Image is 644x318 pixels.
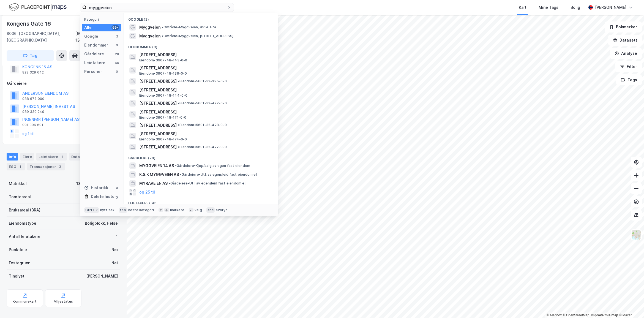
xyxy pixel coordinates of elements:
[100,208,115,212] div: nytt søk
[571,4,580,11] div: Bolig
[54,299,73,304] div: Miljøstatus
[139,144,177,150] span: [STREET_ADDRESS]
[605,21,642,32] button: Bokmerker
[139,109,271,115] span: [STREET_ADDRESS]
[7,163,25,170] div: ESG
[178,145,179,149] span: •
[36,153,67,161] div: Leietakere
[9,260,30,266] div: Festegrunn
[180,172,182,176] span: •
[175,164,250,168] span: Gårdeiere • Kjøp/salg av egen fast eiendom
[84,51,104,57] div: Gårdeiere
[631,230,642,240] img: Z
[7,80,120,87] div: Gårdeiere
[115,34,119,39] div: 2
[9,180,27,187] div: Matrikkel
[69,153,90,161] div: Datasett
[616,74,642,85] button: Tags
[139,93,188,98] span: Eiendom • 3907-48-144-0-0
[75,30,120,44] div: [GEOGRAPHIC_DATA], 138/4783
[139,87,271,93] span: [STREET_ADDRESS]
[84,207,99,213] div: Ctrl + k
[169,181,170,185] span: •
[139,137,187,142] span: Eiendom • 3907-48-174-0-0
[84,24,92,31] div: Alle
[111,25,119,30] div: 99+
[170,208,184,212] div: markere
[162,34,233,38] span: Område • Myggveien, [STREET_ADDRESS]
[116,233,118,240] div: 1
[7,50,54,61] button: Tag
[139,24,161,31] span: Myggveien
[86,273,118,279] div: [PERSON_NAME]
[17,164,23,169] div: 1
[616,292,644,318] iframe: Chat Widget
[139,131,271,137] span: [STREET_ADDRESS]
[119,207,127,213] div: tab
[22,123,43,127] div: 991 396 691
[139,33,161,39] span: Myggveien
[7,153,18,161] div: Info
[139,115,187,120] span: Eiendom • 3907-48-171-0-0
[591,313,618,317] a: Improve this map
[7,19,52,28] div: Kongens Gate 16
[139,51,271,58] span: [STREET_ADDRESS]
[139,78,177,85] span: [STREET_ADDRESS]
[178,79,227,83] span: Eiendom • 5601-32-395-0-0
[91,193,118,200] div: Delete history
[139,189,155,195] button: og 25 til
[162,25,163,29] span: •
[169,181,246,186] span: Gårdeiere • Utl. av egen/leid fast eiendom el.
[115,43,119,47] div: 9
[139,122,177,129] span: [STREET_ADDRESS]
[139,65,271,71] span: [STREET_ADDRESS]
[9,207,40,213] div: Bruksareal (BRA)
[84,59,105,66] div: Leietakere
[178,145,227,149] span: Eiendom • 5601-32-427-0-0
[13,299,37,304] div: Kommunekart
[124,13,278,23] div: Google (2)
[616,292,644,318] div: Kontrollprogram for chat
[22,97,44,101] div: 988 677 000
[139,71,187,76] span: Eiendom • 3907-48-139-0-0
[539,4,558,11] div: Mine Tags
[59,154,65,159] div: 1
[563,313,590,317] a: OpenStreetMap
[7,30,75,44] div: 8006, [GEOGRAPHIC_DATA], [GEOGRAPHIC_DATA]
[84,184,108,191] div: Historikk
[178,101,227,105] span: Eiendom • 5601-32-427-0-0
[139,162,174,169] span: MYGGVEIEN 14 AS
[615,61,642,72] button: Filter
[139,58,187,62] span: Eiendom • 3907-48-143-0-0
[84,68,102,75] div: Personer
[87,3,227,12] input: Søk på adresse, matrikkel, gårdeiere, leietakere eller personer
[76,180,118,187] div: 1804-138-4783-0-0
[115,52,119,56] div: 28
[9,233,40,240] div: Antall leietakere
[180,172,258,177] span: Gårdeiere • Utl. av egen/leid fast eiendom el.
[9,194,31,200] div: Tomteareal
[139,171,179,178] span: K.S.K MYGGVEIEN AS
[124,40,278,50] div: Eiendommer (9)
[178,123,179,127] span: •
[57,164,63,169] div: 3
[84,17,121,21] div: Kategori
[139,100,177,107] span: [STREET_ADDRESS]
[27,163,65,170] div: Transaksjoner
[175,164,177,168] span: •
[111,246,118,253] div: Nei
[547,313,562,317] a: Mapbox
[115,186,119,190] div: 0
[178,79,179,83] span: •
[595,4,626,11] div: [PERSON_NAME]
[128,208,154,212] div: neste kategori
[178,101,179,105] span: •
[111,260,118,266] div: Nei
[9,2,67,12] img: logo.f888ab2527a4732fd821a326f86c7f29.svg
[115,61,119,65] div: 60
[84,33,98,40] div: Google
[9,246,27,253] div: Punktleie
[115,69,119,74] div: 0
[206,207,215,213] div: esc
[85,220,118,227] div: Boligblokk, Helse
